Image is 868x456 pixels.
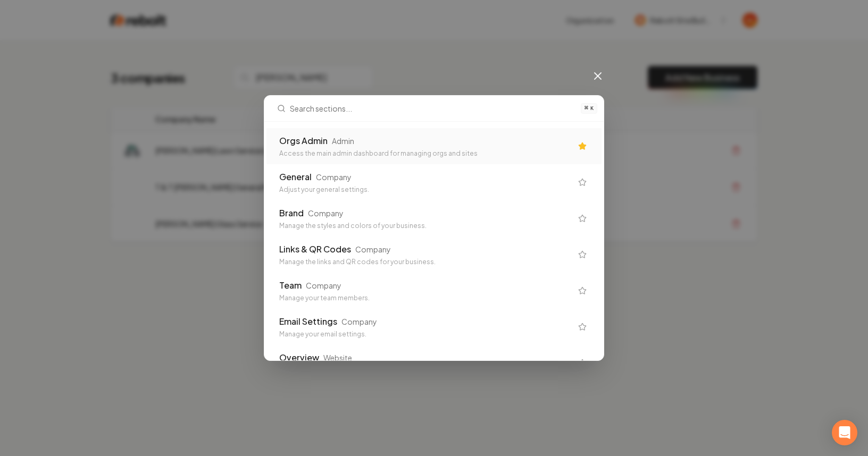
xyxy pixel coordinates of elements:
div: Manage your email settings. [279,330,572,339]
div: Open Intercom Messenger [832,420,857,445]
div: Manage the links and QR codes for your business. [279,258,572,266]
div: Overview [279,351,319,364]
div: Adjust your general settings. [279,185,572,194]
div: Admin [332,136,354,146]
div: Company [355,244,391,255]
div: Brand [279,207,304,219]
div: Email Settings [279,315,337,328]
div: Suggestions [264,122,604,360]
div: Company [308,208,344,218]
div: General [279,171,312,183]
div: Company [306,280,341,291]
div: Team [279,279,302,292]
div: Company [341,316,377,327]
div: Manage the styles and colors of your business. [279,222,572,230]
input: Search sections... [290,96,574,121]
div: Company [316,172,352,182]
div: Manage your team members. [279,294,572,302]
div: Access the main admin dashboard for managing orgs and sites [279,149,572,158]
div: Orgs Admin [279,134,328,147]
div: Links & QR Codes [279,243,351,256]
div: Website [323,352,352,363]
